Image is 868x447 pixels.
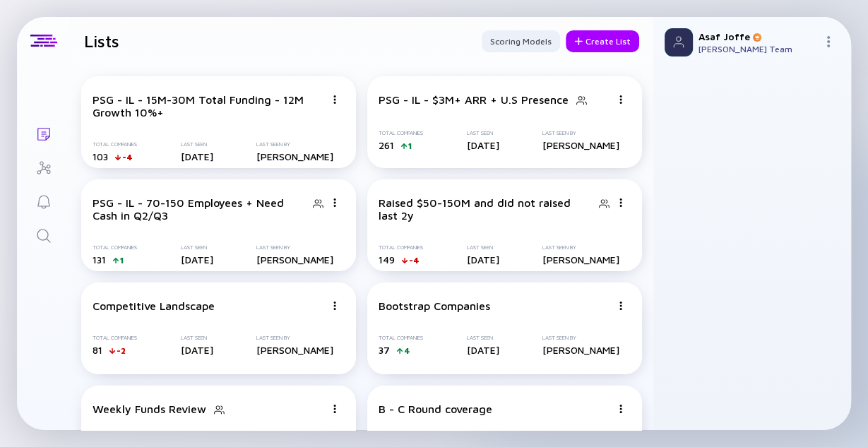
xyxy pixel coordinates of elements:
[379,335,423,341] div: Total Companies
[379,130,423,136] div: Total Companies
[698,30,817,42] div: Asaf Joffe
[542,254,619,266] div: [PERSON_NAME]
[17,150,70,184] a: Investor Map
[256,254,333,266] div: [PERSON_NAME]
[93,244,137,251] div: Total Companies
[542,244,619,251] div: Last Seen By
[256,244,333,251] div: Last Seen By
[17,116,70,150] a: Lists
[93,344,102,356] span: 81
[566,30,639,52] button: Create List
[181,335,213,341] div: Last Seen
[256,150,333,162] div: [PERSON_NAME]
[331,95,339,104] img: Menu
[467,254,499,266] div: [DATE]
[331,198,339,207] img: Menu
[409,255,420,266] div: -4
[331,302,339,310] img: Menu
[542,344,619,356] div: [PERSON_NAME]
[181,150,213,162] div: [DATE]
[331,405,339,413] img: Menu
[117,345,126,356] div: -2
[482,30,560,52] button: Scoring Models
[542,139,619,151] div: [PERSON_NAME]
[181,141,213,148] div: Last Seen
[404,345,410,356] div: 4
[379,244,423,251] div: Total Companies
[823,36,834,47] img: Menu
[181,244,213,251] div: Last Seen
[467,139,499,151] div: [DATE]
[93,254,106,266] span: 131
[542,335,619,341] div: Last Seen By
[181,344,213,356] div: [DATE]
[93,141,137,148] div: Total Companies
[181,254,213,266] div: [DATE]
[379,299,490,312] div: Bootstrap Companies
[120,255,124,266] div: 1
[467,130,499,136] div: Last Seen
[93,150,108,162] span: 103
[93,403,206,415] div: Weekly Funds Review
[256,141,333,148] div: Last Seen By
[93,299,215,312] div: Competitive Landscape
[617,198,625,207] img: Menu
[93,196,305,222] div: PSG - IL - 70-150 Employees + Need Cash in Q2/Q3
[467,244,499,251] div: Last Seen
[542,130,619,136] div: Last Seen By
[17,184,70,217] a: Reminders
[379,139,394,151] span: 261
[698,44,817,54] div: [PERSON_NAME] Team
[379,254,395,266] span: 149
[256,344,333,356] div: [PERSON_NAME]
[256,335,333,341] div: Last Seen By
[93,93,325,119] div: PSG - IL - 15M-30M Total Funding - 12M Growth 10%+
[617,405,625,413] img: Menu
[467,344,499,356] div: [DATE]
[122,152,133,162] div: -4
[379,403,492,415] div: B - C Round coverage
[379,344,390,356] span: 37
[467,335,499,341] div: Last Seen
[379,93,569,106] div: PSG - IL - $3M+ ARR + U.S Presence
[617,95,625,104] img: Menu
[408,141,412,151] div: 1
[379,196,591,222] div: Raised $50-150M and did not raised last 2y
[84,31,119,51] h1: Lists
[93,335,137,341] div: Total Companies
[617,302,625,310] img: Menu
[665,28,693,56] img: Profile Picture
[17,217,70,251] a: Search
